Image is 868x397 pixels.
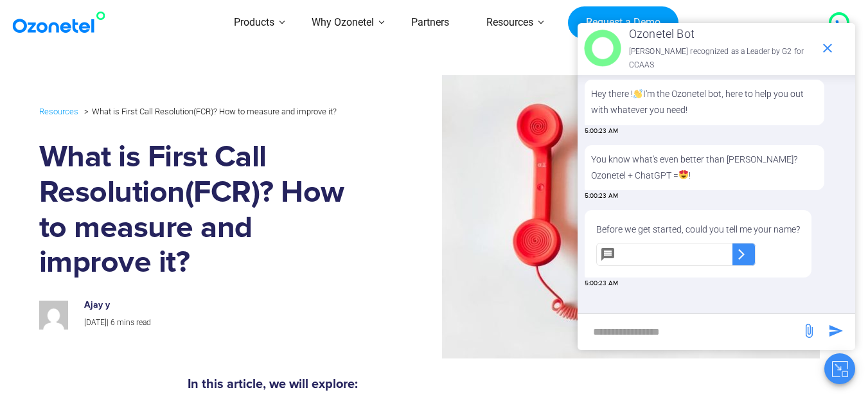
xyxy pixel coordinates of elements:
[596,222,800,238] p: Before we get started, could you tell me your name?
[629,24,813,44] p: Ozonetel Bot
[584,321,795,344] div: new-msg-input
[629,45,813,73] p: [PERSON_NAME] recognized as a Leader by G2 for CCAAS
[591,152,818,184] p: You know what's even better than [PERSON_NAME]? Ozonetel + ChatGPT = !
[585,191,618,201] span: 5:00:23 AM
[823,318,849,344] span: send message
[824,353,855,384] button: Close chat
[111,318,115,327] span: 6
[633,89,642,98] img: 👋
[591,86,818,118] p: Hey there ! I'm the Ozonetel bot, here to help you out with whatever you need!
[815,35,840,61] span: end chat or minimize
[39,301,68,330] img: ca79e7ff75a4a49ece3c360be6bc1c9ae11b1190ab38fa3a42769ffe2efab0fe
[796,318,822,344] span: send message
[84,316,355,330] p: |
[585,127,618,136] span: 5:00:23 AM
[117,318,151,327] span: mins read
[39,140,369,281] h1: What is First Call Resolution(FCR)? How to measure and improve it?
[84,318,107,327] span: [DATE]
[81,103,337,119] li: What is First Call Resolution(FCR)? How to measure and improve it?
[584,30,621,67] img: header
[39,104,78,119] a: Resources
[188,378,675,391] h5: In this article, we will explore:
[679,170,688,179] img: 😍
[84,300,355,311] h6: Ajay y
[568,6,678,40] a: Request a Demo
[585,279,618,288] span: 5:00:23 AM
